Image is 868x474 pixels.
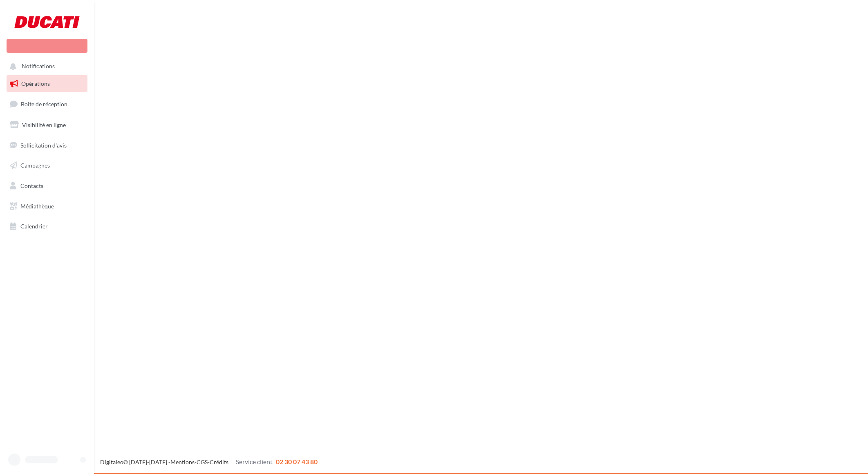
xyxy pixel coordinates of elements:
span: Sollicitation d'avis [20,141,67,148]
span: Médiathèque [20,203,54,210]
span: Service client [236,458,273,465]
span: Contacts [20,182,43,189]
span: © [DATE]-[DATE] - - - [100,458,318,465]
a: Médiathèque [5,198,89,215]
a: Crédits [210,458,228,465]
div: Nouvelle campagne [7,39,87,53]
span: Calendrier [20,223,48,230]
span: Visibilité en ligne [22,121,66,128]
a: Calendrier [5,218,89,235]
span: Boîte de réception [21,101,67,107]
a: CGS [197,458,208,465]
a: Sollicitation d'avis [5,137,89,154]
a: Mentions [170,458,195,465]
a: Contacts [5,177,89,195]
span: Opérations [21,80,50,87]
a: Opérations [5,75,89,92]
a: Boîte de réception [5,95,89,113]
a: Visibilité en ligne [5,116,89,134]
span: Notifications [22,63,55,70]
a: Digitaleo [100,458,123,465]
a: Campagnes [5,157,89,174]
span: 02 30 07 43 80 [276,458,318,465]
span: Campagnes [20,162,50,169]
